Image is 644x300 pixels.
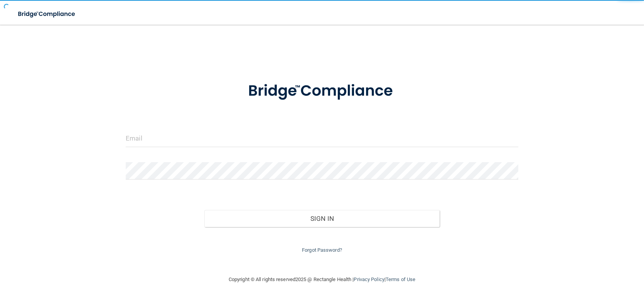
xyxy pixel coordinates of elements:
[302,247,342,253] a: Forgot Password?
[232,71,412,111] img: bridge_compliance_login_screen.278c3ca4.svg
[386,276,415,282] a: Terms of Use
[12,6,83,22] img: bridge_compliance_login_screen.278c3ca4.svg
[126,130,518,147] input: Email
[181,267,463,292] div: Copyright © All rights reserved 2025 @ Rectangle Health | |
[204,210,440,227] button: Sign In
[354,276,384,282] a: Privacy Policy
